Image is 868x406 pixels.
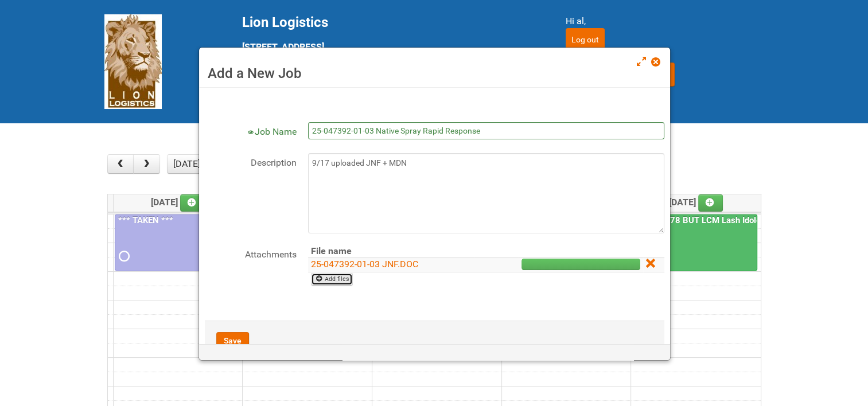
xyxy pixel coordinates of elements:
[104,14,162,109] img: Lion Logistics
[698,194,723,212] a: Add an event
[216,332,249,349] button: Save
[311,259,418,270] a: 25-047392-01-03 JNF.DOC
[311,273,353,286] a: Add files
[151,197,205,208] span: [DATE]
[167,154,206,174] button: [DATE]
[308,245,474,258] th: File name
[632,214,757,271] a: 25-058978 BUT LCM Lash Idole US / Retest
[242,14,537,96] div: [STREET_ADDRESS] [GEOGRAPHIC_DATA] tel: [PHONE_NUMBER]
[566,14,764,28] div: Hi al,
[180,194,205,212] a: Add an event
[566,28,605,51] input: Log out
[119,252,127,260] span: Requested
[205,153,297,170] label: Description
[205,122,297,139] label: Job Name
[205,245,297,261] label: Attachments
[669,197,723,208] span: [DATE]
[242,14,328,30] span: Lion Logistics
[104,56,162,67] a: Lion Logistics
[633,215,809,225] a: 25-058978 BUT LCM Lash Idole US / Retest
[208,65,661,82] h3: Add a New Job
